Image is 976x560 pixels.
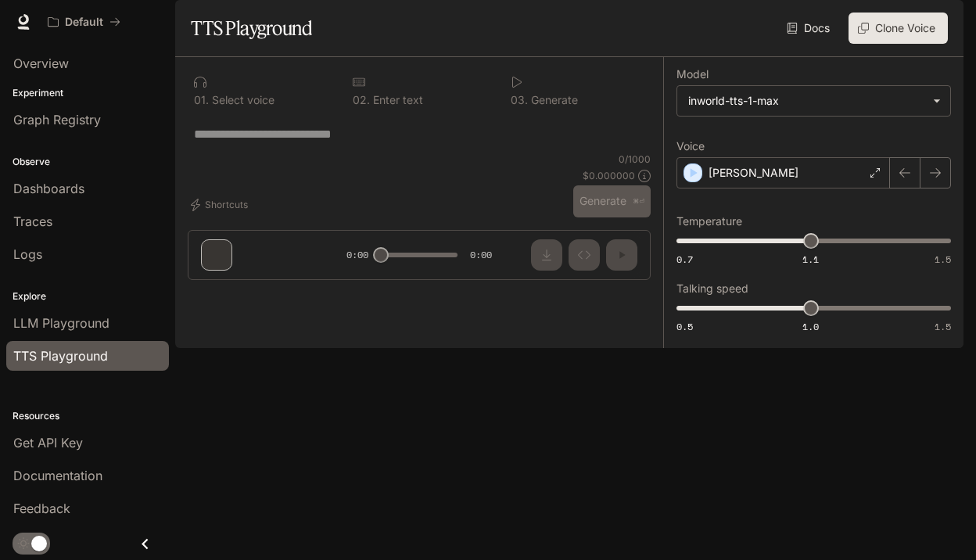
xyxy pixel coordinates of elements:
[935,320,951,333] span: 1.5
[209,95,274,106] p: Select voice
[194,95,209,106] p: 0 1 .
[802,320,819,333] span: 1.0
[709,165,798,181] p: [PERSON_NAME]
[676,216,742,227] p: Temperature
[65,16,103,29] p: Default
[619,153,651,166] p: 0 / 1000
[583,169,635,182] p: $ 0.000000
[849,13,948,44] button: Clone Voice
[935,253,951,266] span: 1.5
[677,86,950,116] div: inworld-tts-1-max
[676,283,748,294] p: Talking speed
[188,192,254,217] button: Shortcuts
[676,69,709,80] p: Model
[191,13,312,44] h1: TTS Playground
[528,95,578,106] p: Generate
[353,95,370,106] p: 0 2 .
[511,95,528,106] p: 0 3 .
[688,93,925,109] div: inworld-tts-1-max
[676,320,693,333] span: 0.5
[676,141,705,152] p: Voice
[784,13,836,44] a: Docs
[41,6,127,38] button: All workspaces
[802,253,819,266] span: 1.1
[676,253,693,266] span: 0.7
[370,95,423,106] p: Enter text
